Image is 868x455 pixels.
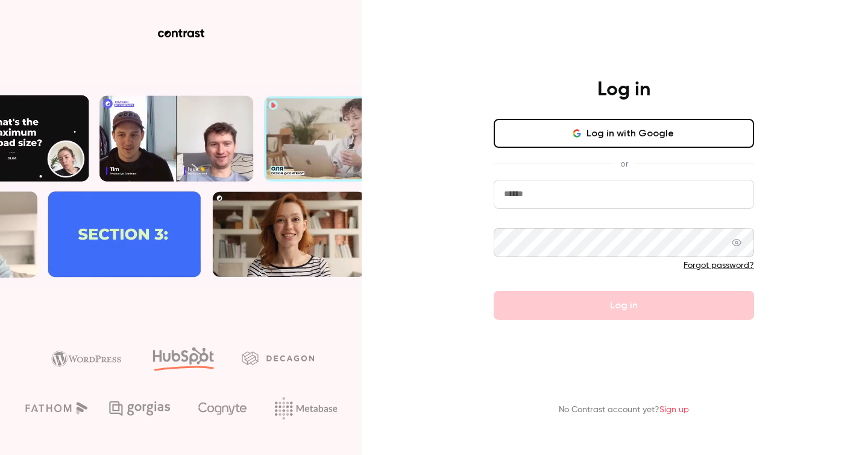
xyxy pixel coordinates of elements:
[614,157,634,170] span: or
[659,406,689,414] a: Sign up
[242,351,314,364] img: decagon
[559,404,689,416] p: No Contrast account yet?
[684,261,754,270] a: Forgot password?
[494,119,754,148] button: Log in with Google
[597,78,650,102] h4: Log in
